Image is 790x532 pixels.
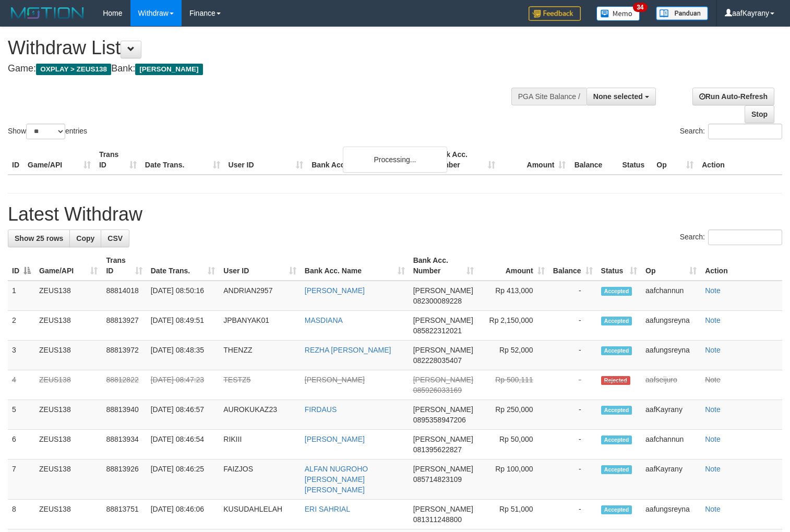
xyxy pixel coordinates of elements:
td: Rp 50,000 [478,430,548,460]
a: Stop [745,105,774,123]
td: aafungsreyna [641,311,701,341]
td: FAIZJOS [219,460,301,500]
input: Search: [708,229,782,245]
td: - [549,341,597,370]
a: Note [705,286,721,295]
td: 2 [8,311,35,341]
a: Note [705,435,721,443]
td: JPBANYAK01 [219,311,301,341]
td: 88813926 [102,460,146,500]
img: Feedback.jpg [529,6,581,21]
a: Note [705,505,721,513]
th: Bank Acc. Name: activate to sort column ascending [301,251,409,281]
th: ID [8,145,23,175]
span: Accepted [601,465,632,474]
td: [DATE] 08:46:54 [147,430,220,460]
a: CSV [101,229,129,247]
td: 88813927 [102,311,146,341]
td: ANDRIAN2957 [219,281,301,311]
th: Action [701,251,782,281]
td: - [549,311,597,341]
label: Search: [680,229,782,245]
th: Status [618,145,652,175]
th: Game/API: activate to sort column ascending [35,251,102,281]
span: 34 [633,3,647,12]
th: Trans ID: activate to sort column ascending [102,251,146,281]
span: [PERSON_NAME] [413,435,473,443]
th: Date Trans.: activate to sort column ascending [147,251,220,281]
a: ALFAN NUGROHO [PERSON_NAME] [PERSON_NAME] [305,465,368,494]
td: 5 [8,400,35,430]
td: ZEUS138 [35,400,102,430]
span: [PERSON_NAME] [413,465,473,473]
th: Action [698,145,782,175]
a: Note [705,316,721,324]
select: Showentries [26,124,65,139]
td: ZEUS138 [35,341,102,370]
th: Op [652,145,698,175]
td: Rp 2,150,000 [478,311,548,341]
th: Trans ID [95,145,141,175]
td: [DATE] 08:49:51 [147,311,220,341]
td: Rp 52,000 [478,341,548,370]
span: Copy 082300089228 to clipboard [413,297,462,305]
td: aafchannun [641,430,701,460]
td: Rp 413,000 [478,281,548,311]
td: ZEUS138 [35,281,102,311]
a: Run Auto-Refresh [692,88,774,105]
th: Bank Acc. Number [428,145,499,175]
span: Copy 085926033169 to clipboard [413,386,462,394]
a: [PERSON_NAME] [305,435,365,443]
td: ZEUS138 [35,311,102,341]
td: ZEUS138 [35,370,102,400]
th: Op: activate to sort column ascending [641,251,701,281]
td: 4 [8,370,35,400]
span: Copy 082228035407 to clipboard [413,356,462,365]
td: 8 [8,500,35,529]
a: Note [705,346,721,354]
a: MASDIANA [305,316,343,324]
td: 88813940 [102,400,146,430]
th: Balance: activate to sort column ascending [549,251,597,281]
td: Rp 250,000 [478,400,548,430]
td: aafungsreyna [641,341,701,370]
div: Processing... [343,147,447,173]
a: Copy [69,229,101,247]
td: 88812822 [102,370,146,400]
span: Copy 085714823109 to clipboard [413,475,462,483]
span: Copy 081395622827 to clipboard [413,445,462,454]
td: - [549,400,597,430]
span: Show 25 rows [15,234,63,243]
a: Show 25 rows [8,229,70,247]
img: MOTION_logo.png [8,5,87,21]
a: ERI SAHRIAL [305,505,350,513]
a: Note [705,376,721,384]
h1: Latest Withdraw [8,204,782,225]
span: Accepted [601,287,632,296]
h1: Withdraw List [8,38,516,58]
td: aafungsreyna [641,500,701,529]
span: Accepted [601,436,632,444]
th: Bank Acc. Number: activate to sort column ascending [409,251,478,281]
td: 88814018 [102,281,146,311]
td: THENZZ [219,341,301,370]
span: [PERSON_NAME] [135,64,202,75]
th: Game/API [23,145,95,175]
td: - [549,500,597,529]
span: [PERSON_NAME] [413,316,473,324]
th: ID: activate to sort column descending [8,251,35,281]
img: Button%20Memo.svg [596,6,640,21]
td: 7 [8,460,35,500]
input: Search: [708,124,782,139]
button: None selected [586,88,656,105]
span: [PERSON_NAME] [413,376,473,384]
span: [PERSON_NAME] [413,286,473,295]
a: Note [705,405,721,414]
span: Accepted [601,317,632,325]
td: AUROKUKAZ23 [219,400,301,430]
td: - [549,430,597,460]
td: 6 [8,430,35,460]
td: [DATE] 08:46:25 [147,460,220,500]
td: Rp 500,111 [478,370,548,400]
td: [DATE] 08:46:06 [147,500,220,529]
